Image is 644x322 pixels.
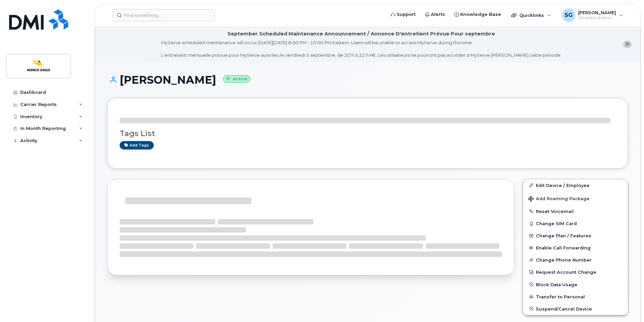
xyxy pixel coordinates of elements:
div: MyServe scheduled maintenance will occur [DATE][DATE] 8:00 PM - 10:00 PM Eastern. Users will be u... [161,39,562,58]
button: Reset Voicemail [523,205,628,217]
button: Block Data Usage [523,278,628,291]
button: Change SIM Card [523,217,628,230]
button: Enable Call Forwarding [523,242,628,254]
h3: Tags List [120,129,616,138]
a: Add tags [120,141,154,150]
a: Edit Device / Employee [523,179,628,191]
span: Change Plan / Features [536,233,591,238]
div: September Scheduled Maintenance Announcement / Annonce D'entretient Prévue Pour septembre [227,30,495,37]
h1: [PERSON_NAME] [107,74,628,86]
button: Request Account Change [523,266,628,278]
button: Change Plan / Features [523,230,628,242]
button: Suspend/Cancel Device [523,303,628,315]
span: Suspend/Cancel Device [536,306,592,311]
button: Add Roaming Package [523,191,628,205]
button: close notification [623,41,631,48]
small: Active [223,75,250,83]
span: Add Roaming Package [528,196,590,203]
button: Transfer to Personal [523,291,628,303]
button: Change Phone Number [523,254,628,266]
span: Enable Call Forwarding [536,245,591,250]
